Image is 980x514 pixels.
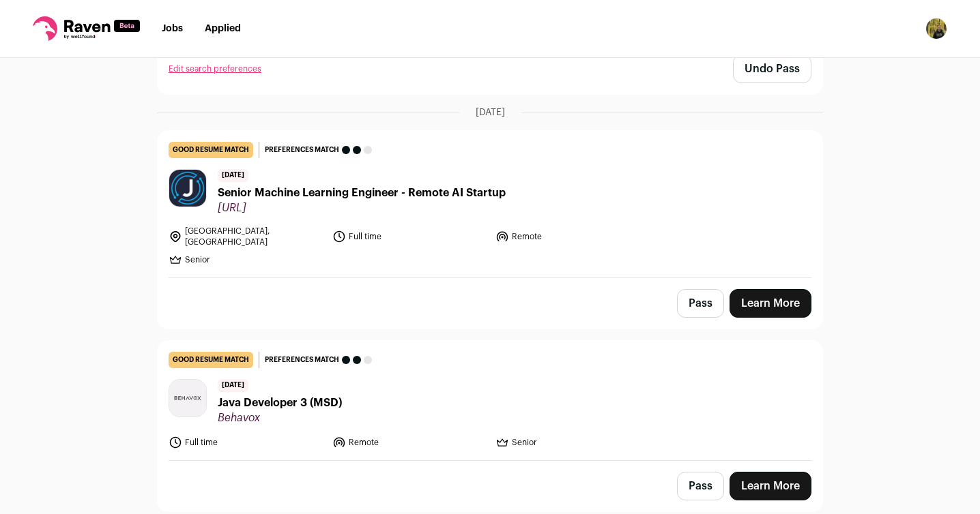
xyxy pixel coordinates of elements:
[169,142,253,158] div: good resume match
[733,55,811,83] button: Undo Pass
[158,341,822,460] a: good resume match Preferences match [DATE] Java Developer 3 (MSD) Behavox Full time Remote Senior
[158,131,822,277] a: good resume match Preferences match [DATE] Senior Machine Learning Engineer - Remote AI Startup [...
[677,289,724,318] button: Pass
[218,379,248,392] span: [DATE]
[332,436,488,449] li: Remote
[169,170,206,207] img: 27f9fed0b69043d931958db93ff1ca675052ab0d7359e88264152dd8ee248f69.png
[925,18,947,40] button: Open dropdown
[205,24,241,33] a: Applied
[169,63,261,74] a: Edit search preferences
[495,226,651,247] li: Remote
[495,436,651,449] li: Senior
[265,143,339,157] span: Preferences match
[218,395,342,411] span: Java Developer 3 (MSD)
[925,18,947,40] img: 19403420-medium_jpg
[730,472,811,500] a: Learn More
[218,201,506,215] span: [URL]
[169,352,253,368] div: good resume match
[218,169,248,182] span: [DATE]
[265,353,339,367] span: Preferences match
[169,226,324,247] li: [GEOGRAPHIC_DATA], [GEOGRAPHIC_DATA]
[169,380,206,417] img: f0ba05fedfad8bebfa216ce88a2c5d17026bc30f8dc2a4b0913f684a2ac41222.jpg
[218,185,506,201] span: Senior Machine Learning Engineer - Remote AI Startup
[218,411,342,425] span: Behavox
[169,436,324,449] li: Full time
[332,226,488,247] li: Full time
[476,106,505,119] span: [DATE]
[169,253,324,267] li: Senior
[162,24,183,33] a: Jobs
[730,289,811,318] a: Learn More
[677,472,724,500] button: Pass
